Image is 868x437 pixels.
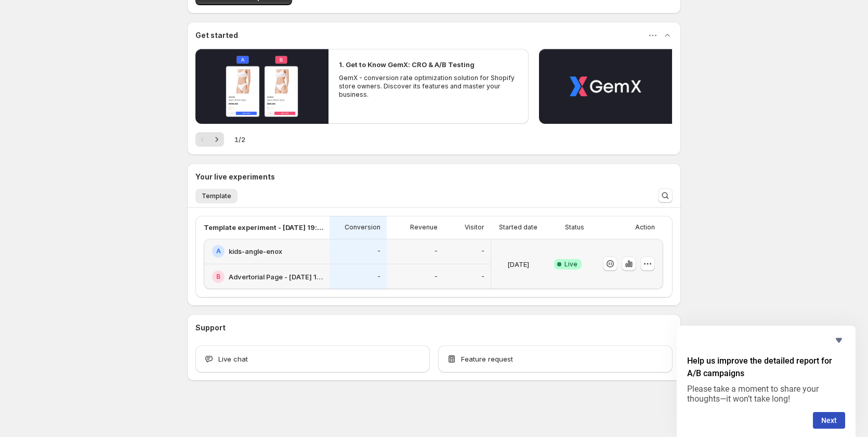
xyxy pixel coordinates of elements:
p: Please take a moment to share your thoughts—it won’t take long! [687,384,845,404]
h2: 1. Get to Know GemX: CRO & A/B Testing [339,59,475,70]
button: Next question [813,412,845,429]
h2: A [216,247,221,255]
p: Action [635,223,655,232]
p: Started date [499,223,537,232]
button: Next [209,132,224,147]
button: Play video [195,49,328,124]
p: [DATE] [507,259,529,269]
h2: B [216,273,220,281]
p: - [481,273,484,281]
h2: Help us improve the detailed report for A/B campaigns [687,355,845,380]
p: - [435,273,438,281]
span: 1 / 2 [234,134,245,145]
h3: Your live experiments [195,172,275,182]
p: Revenue [410,223,438,232]
nav: Pagination [195,132,224,147]
h3: Support [195,323,226,333]
span: Live [564,260,577,268]
p: Status [565,223,584,232]
p: Template experiment - [DATE] 19:04:34 [204,222,323,233]
button: Play video [539,49,672,124]
h3: Get started [195,30,238,41]
span: Feature request [461,354,513,364]
p: - [435,247,438,255]
div: Help us improve the detailed report for A/B campaigns [687,334,845,429]
p: Visitor [465,223,484,232]
h2: Advertorial Page - [DATE] 18:25:22 [229,272,323,282]
span: Template [202,192,231,200]
p: - [377,247,380,255]
button: Hide survey [833,334,845,346]
button: Search and filter results [658,188,673,203]
h2: kids-angle-enox [229,246,282,256]
p: - [481,247,484,255]
span: Live chat [218,354,248,364]
p: - [377,273,380,281]
p: Conversion [345,223,380,232]
p: GemX - conversion rate optimization solution for Shopify store owners. Discover its features and ... [339,74,518,99]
